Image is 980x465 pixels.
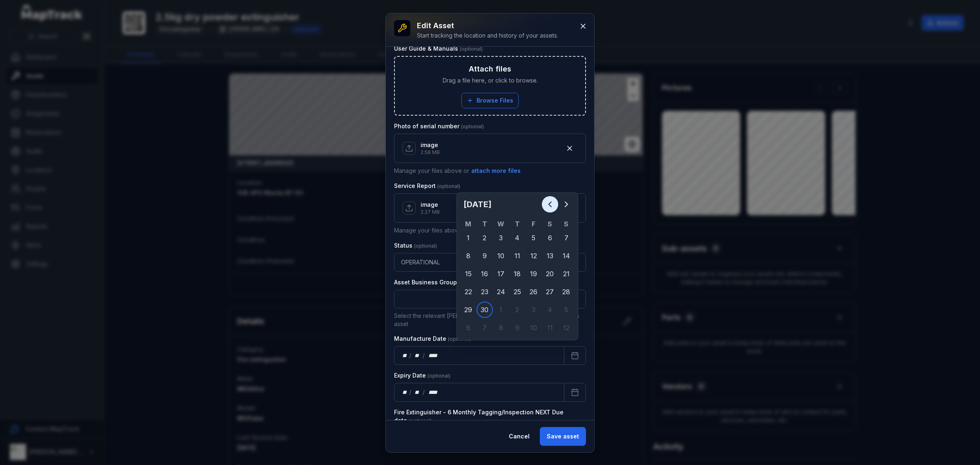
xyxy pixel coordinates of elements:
div: 18 [509,266,526,282]
div: Monday 15 September 2025 [460,266,477,282]
th: S [558,219,575,229]
div: Sunday 21 September 2025 [558,266,575,282]
div: 26 [526,284,542,300]
div: 16 [477,266,493,282]
div: 6 [460,320,477,336]
div: 30 [477,302,493,318]
p: 2.27 MB [421,209,440,215]
p: Select the relevant [PERSON_NAME] Air Business Department for this asset [394,312,586,328]
div: Friday 12 September 2025 [526,248,542,264]
p: image [421,141,440,149]
div: Monday 22 September 2025 [460,284,477,300]
div: 24 [493,284,509,300]
div: Monday 1 September 2025 [460,230,477,246]
th: T [477,219,493,229]
div: 4 [542,302,558,318]
div: 11 [542,320,558,336]
th: W [493,219,509,229]
div: Friday 26 September 2025 [526,284,542,300]
label: Photo of serial number [394,122,484,130]
div: Sunday 12 October 2025 [558,320,575,336]
div: 23 [477,284,493,300]
div: 10 [493,248,509,264]
div: Monday 8 September 2025 [460,248,477,264]
p: 2.58 MB [421,149,440,156]
h2: [DATE] [463,199,542,210]
div: Friday 10 October 2025 [526,320,542,336]
div: 2 [477,230,493,246]
label: User Guide & Manuals [394,45,483,53]
h3: Edit asset [417,20,558,31]
div: 14 [558,248,575,264]
div: Monday 6 October 2025 [460,320,477,336]
div: 20 [542,266,558,282]
button: attach more files [471,166,521,175]
div: 13 [542,248,558,264]
div: Wednesday 3 September 2025 [493,230,509,246]
button: Calendar [564,383,586,402]
div: 10 [526,320,542,336]
div: Monday 29 September 2025 [460,302,477,318]
button: Calendar [564,346,586,365]
p: Manage your files above or [394,166,586,175]
div: 3 [493,230,509,246]
div: / [409,388,412,396]
div: 22 [460,284,477,300]
div: 12 [526,248,542,264]
div: 19 [526,266,542,282]
div: Thursday 25 September 2025 [509,284,526,300]
div: 9 [477,248,493,264]
div: Saturday 4 October 2025 [542,302,558,318]
th: F [526,219,542,229]
div: Tuesday 23 September 2025 [477,284,493,300]
div: 7 [558,230,575,246]
div: Thursday 4 September 2025 [509,230,526,246]
div: 29 [460,302,477,318]
div: 4 [509,230,526,246]
div: Wednesday 17 September 2025 [493,266,509,282]
div: 21 [558,266,575,282]
span: Drag a file here, or click to browse. [443,76,538,85]
div: Saturday 27 September 2025 [542,284,558,300]
button: Save asset [540,427,586,446]
div: 8 [460,248,477,264]
div: Sunday 28 September 2025 [558,284,575,300]
div: Friday 19 September 2025 [526,266,542,282]
div: Wednesday 8 October 2025 [493,320,509,336]
div: day, [401,388,409,396]
div: / [423,351,425,360]
table: September 2025 [460,219,575,337]
p: image [421,201,440,209]
div: 5 [558,302,575,318]
div: Thursday 2 October 2025 [509,302,526,318]
label: Fire Extinguisher - 6 Monthly Tagging/Inspection NEXT Due date [394,408,586,425]
div: / [409,351,412,360]
div: Start tracking the location and history of your assets. [417,31,558,40]
div: Tuesday 7 October 2025 [477,320,493,336]
div: Today, Tuesday 30 September 2025 [477,302,493,318]
div: 11 [509,248,526,264]
button: Cancel [502,427,537,446]
div: day, [401,351,409,360]
div: 25 [509,284,526,300]
div: Tuesday 16 September 2025 [477,266,493,282]
label: Service Report [394,182,460,190]
div: Tuesday 9 September 2025 [477,248,493,264]
div: 1 [493,302,509,318]
div: 27 [542,284,558,300]
label: Expiry Date [394,371,450,380]
div: 2 [509,302,526,318]
th: S [542,219,558,229]
label: Manufacture Date [394,335,471,343]
div: Wednesday 24 September 2025 [493,284,509,300]
div: Wednesday 10 September 2025 [493,248,509,264]
div: Saturday 13 September 2025 [542,248,558,264]
div: Wednesday 1 October 2025 [493,302,509,318]
div: Calendar [460,196,575,337]
div: / [423,388,425,396]
div: 8 [493,320,509,336]
div: 9 [509,320,526,336]
div: Saturday 20 September 2025 [542,266,558,282]
div: 12 [558,320,575,336]
div: 15 [460,266,477,282]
